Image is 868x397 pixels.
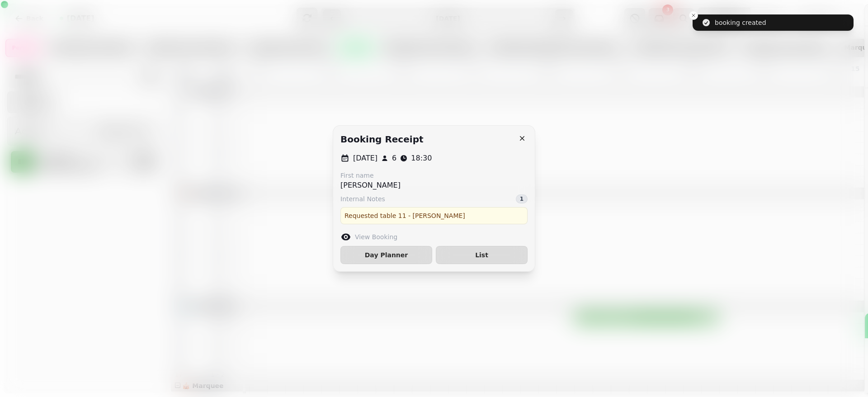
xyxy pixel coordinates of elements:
p: 18:30 [411,153,432,164]
p: 6 [392,153,396,164]
p: [DATE] [353,153,377,164]
button: List [436,246,528,264]
label: First name [340,171,401,180]
span: Internal Notes [340,194,385,203]
h2: Booking receipt [340,133,424,146]
div: 1 [516,194,528,203]
div: Requested table 11 - [PERSON_NAME] [340,207,528,224]
p: [PERSON_NAME] [340,180,401,191]
span: Day Planner [348,252,425,258]
button: Day Planner [340,246,432,264]
label: View Booking [355,232,397,241]
span: List [443,252,520,258]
